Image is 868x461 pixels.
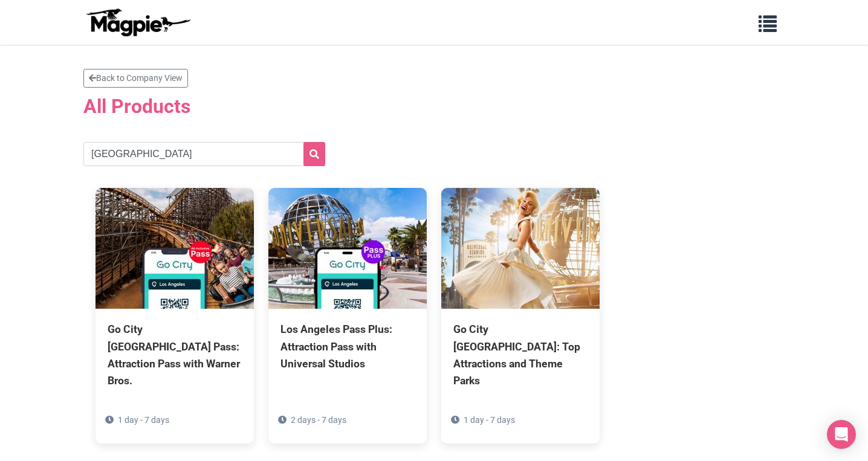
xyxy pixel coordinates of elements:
h2: All Products [83,95,785,118]
img: Los Angeles Pass Plus: Attraction Pass with Universal Studios [268,188,427,309]
div: Go City [GEOGRAPHIC_DATA] Pass: Attraction Pass with Warner Bros. [108,321,242,389]
a: Back to Company View [83,69,188,88]
span: 1 day - 7 days [464,415,515,425]
span: 1 day - 7 days [118,415,169,425]
img: Go City Los Angeles Pass: Top Attractions and Theme Parks [441,188,600,309]
input: Search products... [83,142,325,166]
div: Los Angeles Pass Plus: Attraction Pass with Universal Studios [280,321,415,372]
img: Go City Los Angeles Pass: Attraction Pass with Warner Bros. [96,188,254,309]
img: logo-ab69f6fb50320c5b225c76a69d11143b.png [83,8,192,37]
a: Go City [GEOGRAPHIC_DATA] Pass: Attraction Pass with Warner Bros. 1 day - 7 days [96,188,254,443]
div: Go City [GEOGRAPHIC_DATA]: Top Attractions and Theme Parks [453,321,588,389]
div: Open Intercom Messenger [827,420,856,449]
span: 2 days - 7 days [291,415,346,425]
a: Go City [GEOGRAPHIC_DATA]: Top Attractions and Theme Parks 1 day - 7 days [441,188,600,443]
a: Los Angeles Pass Plus: Attraction Pass with Universal Studios 2 days - 7 days [268,188,427,426]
